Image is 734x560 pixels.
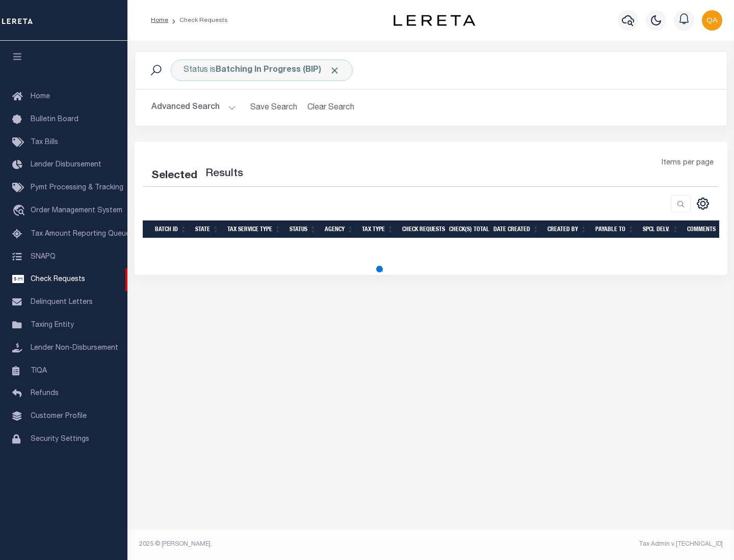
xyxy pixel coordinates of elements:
[31,253,56,260] span: SNAPQ
[543,220,591,238] th: Created By
[285,220,321,238] th: Status
[394,15,475,26] img: logo-dark.svg
[438,540,723,549] div: Tax Admin v.[TECHNICAL_ID]
[31,367,47,374] span: TIQA
[329,65,340,76] span: Click to Remove
[702,10,722,31] img: svg+xml;base64,PHN2ZyB4bWxucz0iaHR0cDovL3d3dy53My5vcmcvMjAwMC9zdmciIHBvaW50ZXItZXZlbnRzPSJub25lIi...
[151,220,191,238] th: Batch Id
[31,299,93,306] span: Delinquent Letters
[31,390,59,397] span: Refunds
[683,220,729,238] th: Comments
[31,93,50,100] span: Home
[151,168,197,184] div: Selected
[31,322,74,329] span: Taxing Entity
[12,205,29,218] i: travel_explore
[31,413,87,420] span: Customer Profile
[151,98,236,118] button: Advanced Search
[31,161,101,169] span: Lender Disbursement
[31,345,118,352] span: Lender Non-Disbursement
[321,220,358,238] th: Agency
[445,220,489,238] th: Check(s) Total
[489,220,543,238] th: Date Created
[216,66,340,74] b: Batching In Progress (BIP)
[171,60,353,81] div: Click to Edit
[31,276,85,283] span: Check Requests
[662,158,714,169] span: Items per page
[358,220,398,238] th: Tax Type
[398,220,445,238] th: Check Requests
[31,184,123,191] span: Pymt Processing & Tracking
[31,231,130,238] span: Tax Amount Reporting Queue
[31,139,58,146] span: Tax Bills
[31,436,89,443] span: Security Settings
[205,166,243,182] label: Results
[191,220,223,238] th: State
[639,220,683,238] th: Spcl Delv.
[132,540,431,549] div: 2025 © [PERSON_NAME].
[244,98,303,118] button: Save Search
[31,116,78,123] span: Bulletin Board
[168,16,228,25] li: Check Requests
[303,98,359,118] button: Clear Search
[591,220,639,238] th: Payable To
[31,207,122,214] span: Order Management System
[223,220,285,238] th: Tax Service Type
[151,17,168,23] a: Home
